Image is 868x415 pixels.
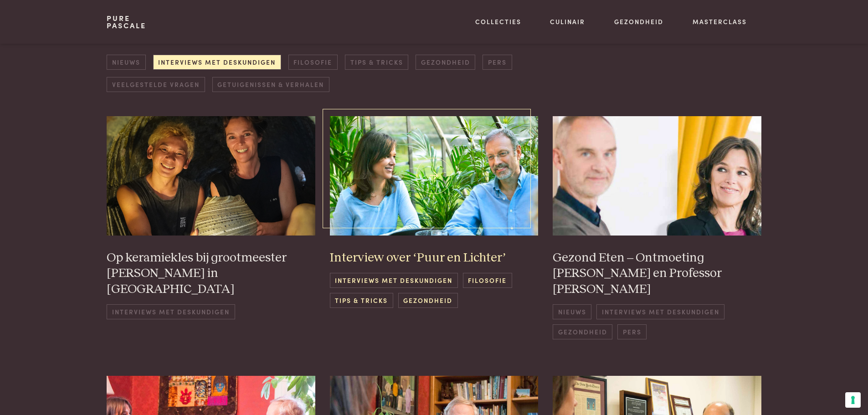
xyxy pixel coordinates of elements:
a: Artikel20Gezond20Eten20-20ontmoeting20Pascale20Naessens20en20Hanno20Pijl20-20gezondNU20120-20head... [553,116,761,339]
a: Op keramiekles bij Kazuya Ishida in Bali Op keramiekles bij grootmeester [PERSON_NAME] in [GEOGRA... [107,116,315,339]
a: headerblog.jpg Interview over ‘Puur en Lichter’ Interviews met deskundigenFilosofieTips & TricksG... [330,116,539,339]
a: Gezondheid [614,17,663,26]
a: Collecties [475,17,521,26]
h3: Interview over ‘Puur en Lichter’ [330,250,539,266]
span: Nieuws [553,304,591,319]
span: Pers [617,324,647,339]
img: Op keramiekles bij Kazuya Ishida in Bali [107,116,315,235]
a: Interviews met deskundigen [153,55,281,70]
button: Uw voorkeuren voor toestemming voor trackingtechnologieën [845,392,861,408]
h3: Op keramiekles bij grootmeester [PERSON_NAME] in [GEOGRAPHIC_DATA] [107,250,315,297]
a: Veelgestelde vragen [107,77,205,92]
a: Pers [483,55,512,70]
img: Artikel20Gezond20Eten20-20ontmoeting20Pascale20Naessens20en20Hanno20Pijl20-20gezondNU20120-20head... [553,116,761,235]
h3: Gezond Eten – Ontmoeting [PERSON_NAME] en Professor [PERSON_NAME] [553,250,761,297]
a: Nieuws [107,55,145,70]
span: Interviews met deskundigen [107,304,235,319]
img: headerblog.jpg [330,116,539,235]
a: Culinair [550,17,585,26]
a: Filosofie [288,55,338,70]
span: Gezondheid [553,324,612,339]
span: Interviews met deskundigen [330,273,458,288]
a: Tips & Tricks [345,55,408,70]
a: PurePascale [107,15,146,29]
span: Gezondheid [398,293,458,308]
a: Gezondheid [416,55,475,70]
a: Masterclass [693,17,747,26]
span: Filosofie [463,273,512,288]
span: Tips & Tricks [330,293,393,308]
a: Getuigenissen & Verhalen [212,77,329,92]
span: Interviews met deskundigen [596,304,724,319]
